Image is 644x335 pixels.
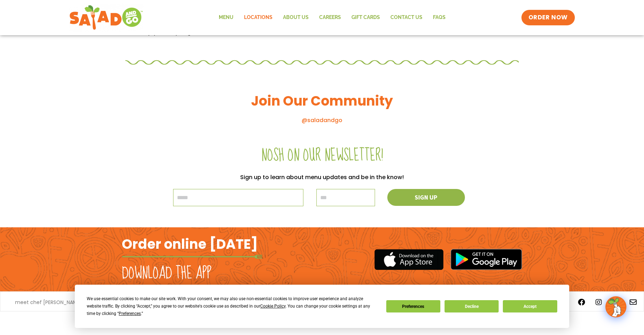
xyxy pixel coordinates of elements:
div: Cookie Consent Prompt [75,285,569,328]
span: ORDER NOW [528,13,568,22]
h3: Join Our Community [125,92,519,109]
h2: Order online [DATE] [122,235,258,253]
nav: Menu [213,10,451,26]
button: Accept [503,300,557,312]
a: FAQs [428,10,451,26]
span: Sign up [415,194,437,201]
button: Decline [445,300,499,312]
h2: Nosh on our newsletter! [125,146,519,165]
button: Sign up [387,189,465,206]
img: google_play [451,249,522,270]
img: new-SAG-logo-768×292 [69,4,143,32]
span: Preferences [119,311,141,316]
span: Cookie Policy [260,304,285,309]
img: wpChatIcon [606,297,626,317]
a: Careers [314,10,346,26]
a: About Us [278,10,314,26]
a: meet chef [PERSON_NAME] [15,300,82,305]
a: GIFT CARDS [346,10,385,26]
a: Menu [213,10,239,26]
div: We use essential cookies to make our site work. With your consent, we may also use non-essential ... [87,295,377,317]
a: Locations [239,10,278,26]
a: ORDER NOW [521,10,575,25]
img: fork [122,255,262,259]
button: Preferences [386,300,440,312]
p: Sign up to learn about menu updates and be in the know! [125,172,519,182]
a: @saladandgo [302,116,342,124]
a: Contact Us [385,10,428,26]
h2: Download the app [122,264,211,283]
img: appstore [374,248,443,271]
